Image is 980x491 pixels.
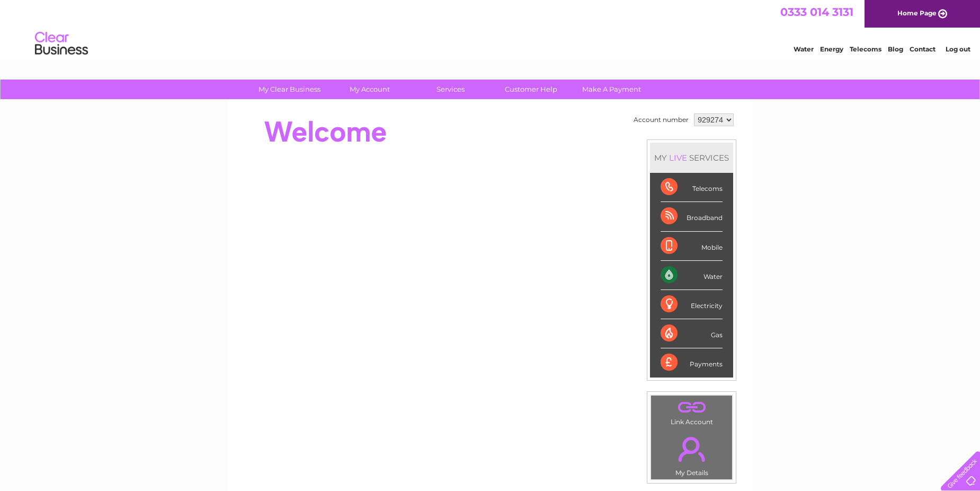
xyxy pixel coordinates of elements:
[631,111,691,129] td: Account number
[794,45,814,53] a: Water
[651,428,733,480] td: My Details
[34,28,88,60] img: logo.png
[326,80,414,99] a: My Account
[246,80,333,99] a: My Clear Business
[888,45,903,53] a: Blog
[780,5,853,19] a: 0333 014 3131
[661,202,723,231] div: Broadband
[661,261,723,290] div: Water
[654,398,729,417] a: .
[487,80,575,99] a: Customer Help
[661,348,723,377] div: Payments
[820,45,843,53] a: Energy
[651,395,733,428] td: Link Account
[910,45,936,53] a: Contact
[667,153,689,163] div: LIVE
[568,80,655,99] a: Make A Payment
[661,290,723,319] div: Electricity
[946,45,970,53] a: Log out
[661,173,723,202] div: Telecoms
[654,431,729,468] a: .
[650,143,733,173] div: MY SERVICES
[661,319,723,348] div: Gas
[240,6,741,51] div: Clear Business is a trading name of Verastar Limited (registered in [GEOGRAPHIC_DATA] No. 3667643...
[661,232,723,261] div: Mobile
[850,45,881,53] a: Telecoms
[407,80,494,99] a: Services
